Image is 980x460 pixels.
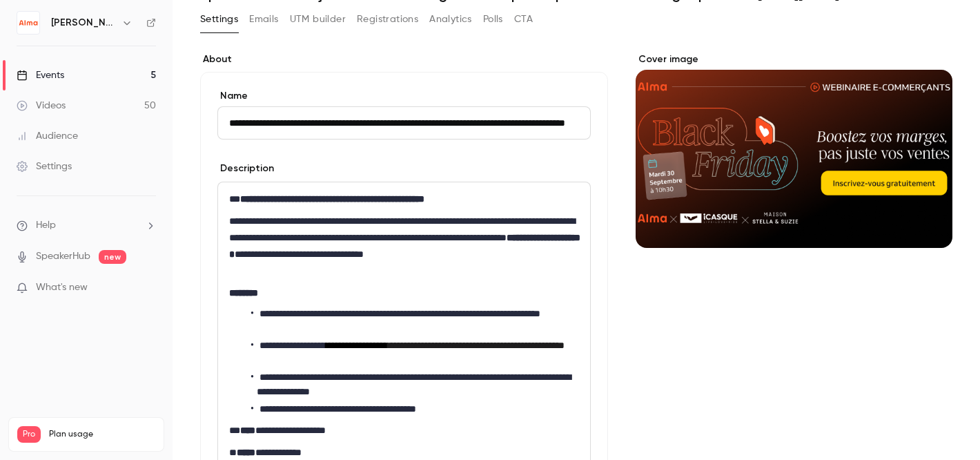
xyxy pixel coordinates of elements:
[636,52,952,66] label: Cover image
[357,8,418,30] button: Registrations
[17,129,78,143] div: Audience
[514,8,533,30] button: CTA
[17,218,156,233] li: help-dropdown-opener
[429,8,472,30] button: Analytics
[249,8,278,30] button: Emails
[49,429,155,440] span: Plan usage
[139,282,156,294] iframe: Noticeable Trigger
[17,68,64,82] div: Events
[217,162,274,175] label: Description
[36,280,88,295] span: What's new
[17,99,66,113] div: Videos
[36,249,90,264] a: SpeakerHub
[483,8,503,30] button: Polls
[51,16,116,30] h6: [PERSON_NAME]
[200,52,608,66] label: About
[217,89,591,103] label: Name
[290,8,346,30] button: UTM builder
[17,12,39,34] img: Alma
[200,8,238,30] button: Settings
[17,426,41,443] span: Pro
[636,52,952,248] section: Cover image
[17,160,72,173] div: Settings
[99,250,126,264] span: new
[36,218,56,233] span: Help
